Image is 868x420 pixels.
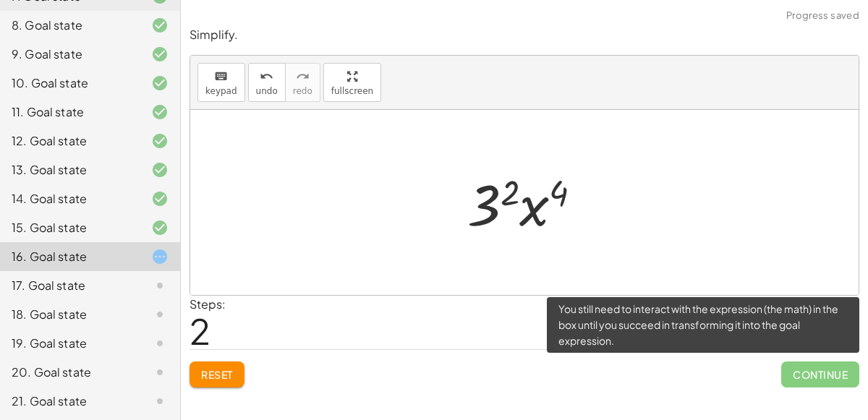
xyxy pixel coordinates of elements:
p: Simplify. [190,27,859,43]
button: Reset [190,361,244,387]
i: Task not started. [151,306,169,323]
i: keyboard [214,68,228,85]
i: Task finished and correct. [151,190,169,207]
div: 11. Goal state [12,103,128,121]
label: Steps: [190,296,226,312]
i: Task not started. [151,335,169,352]
i: undo [260,68,273,85]
span: fullscreen [331,86,373,96]
i: Task not started. [151,277,169,294]
div: 20. Goal state [12,364,128,381]
i: Task finished and correct. [151,132,169,150]
div: 15. Goal state [12,219,128,236]
i: Task finished and correct. [151,103,169,121]
div: 18. Goal state [12,306,128,323]
div: 21. Goal state [12,393,128,410]
span: 2 [190,309,210,353]
div: 13. Goal state [12,161,128,179]
i: Task finished and correct. [151,17,169,34]
div: 17. Goal state [12,277,128,294]
i: redo [296,68,310,85]
button: redoredo [285,63,320,102]
i: Task finished and correct. [151,219,169,236]
span: Reset [201,368,233,381]
button: undoundo [248,63,286,102]
button: fullscreen [323,63,381,102]
i: Task finished and correct. [151,46,169,63]
div: 10. Goal state [12,74,128,92]
div: 12. Goal state [12,132,128,150]
i: Task finished and correct. [151,74,169,92]
span: undo [256,86,278,96]
div: 8. Goal state [12,17,128,34]
i: Task not started. [151,393,169,410]
i: Task started. [151,248,169,265]
span: Progress saved [786,9,859,23]
div: 9. Goal state [12,46,128,63]
i: Task not started. [151,364,169,381]
i: Task finished and correct. [151,161,169,179]
div: 14. Goal state [12,190,128,207]
span: keypad [205,86,237,96]
div: 16. Goal state [12,248,128,265]
span: redo [293,86,312,96]
button: keyboardkeypad [197,63,245,102]
div: 19. Goal state [12,335,128,352]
